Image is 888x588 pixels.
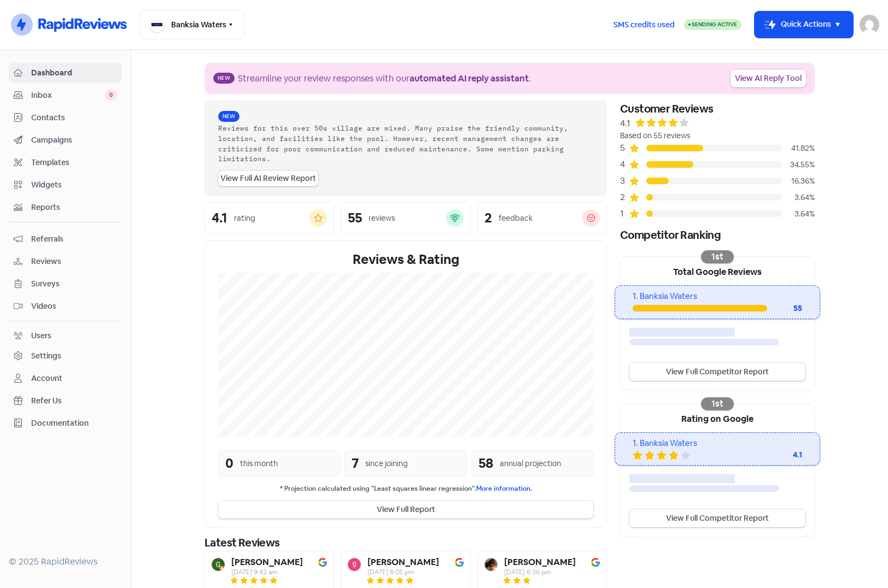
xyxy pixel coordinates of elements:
[9,326,122,346] a: Users
[218,170,318,186] a: View Full AI Review Report
[9,229,122,249] a: Referrals
[348,211,362,225] div: 55
[218,501,593,519] button: View Full Report
[225,454,233,473] div: 0
[234,213,255,224] div: rating
[629,509,805,527] a: View Full Competitor Report
[31,202,117,213] span: Reports
[218,123,593,164] div: Reviews for this over 50s village are mixed. Many praise the friendly community, location, and fa...
[692,21,737,28] span: Sending Active
[31,418,117,429] span: Documentation
[31,67,117,79] span: Dashboard
[140,10,244,39] button: Banksia Waters
[620,227,815,243] div: Competitor Ranking
[633,290,802,303] div: 1. Banksia Waters
[352,454,359,473] div: 7
[860,15,879,34] img: User
[620,142,629,155] div: 5
[9,391,122,411] a: Refer Us
[341,202,470,234] a: 55reviews
[231,569,303,575] div: [DATE] 9:42 am
[842,544,877,577] iframe: chat widget
[31,301,117,312] span: Videos
[621,257,814,285] div: Total Google Reviews
[620,117,630,130] div: 4.1
[504,558,576,567] b: [PERSON_NAME]
[755,11,853,38] button: Quick Actions
[782,159,815,170] div: 34.55%
[205,202,334,234] a: 4.1rating
[205,534,607,551] div: Latest Reviews
[31,256,117,267] span: Reviews
[240,458,278,469] div: this month
[218,484,593,494] small: * Projection calculated using "Least squares linear regression".
[318,558,327,567] img: Image
[212,211,227,225] div: 4.1
[31,233,117,245] span: Referrals
[31,112,117,124] span: Contacts
[238,72,531,85] div: Streamline your review responses with our .
[31,134,117,146] span: Campaigns
[213,73,235,84] span: New
[9,368,122,389] a: Account
[231,558,303,567] b: [PERSON_NAME]
[782,143,815,154] div: 41.82%
[684,18,741,31] a: Sending Active
[9,85,122,105] a: Inbox 0
[9,274,122,294] a: Surveys
[499,213,533,224] div: feedback
[591,558,600,567] img: Image
[369,213,395,224] div: reviews
[620,101,815,117] div: Customer Reviews
[484,211,492,225] div: 2
[476,484,532,493] a: More information.
[105,90,117,101] span: 0
[701,250,734,263] div: 1st
[758,449,802,461] div: 4.1
[620,207,629,220] div: 1
[9,296,122,316] a: Videos
[218,250,593,269] div: Reviews & Rating
[31,90,105,101] span: Inbox
[633,437,802,450] div: 1. Banksia Waters
[782,208,815,220] div: 3.64%
[620,130,815,142] div: Based on 55 reviews
[504,569,576,575] div: [DATE] 6:36 pm
[620,191,629,204] div: 2
[9,108,122,128] a: Contacts
[218,111,239,122] span: New
[767,303,802,314] div: 55
[9,197,122,217] a: Reports
[367,558,439,567] b: [PERSON_NAME]
[365,458,408,469] div: since joining
[31,278,117,290] span: Surveys
[31,179,117,191] span: Widgets
[31,350,61,362] div: Settings
[731,69,806,87] a: View AI Reply Tool
[9,175,122,195] a: Widgets
[31,395,117,407] span: Refer Us
[701,397,734,410] div: 1st
[782,175,815,187] div: 16.36%
[782,192,815,203] div: 3.64%
[367,569,439,575] div: [DATE] 6:05 pm
[620,174,629,187] div: 3
[9,130,122,150] a: Campaigns
[477,202,607,234] a: 2feedback
[9,152,122,173] a: Templates
[31,157,117,168] span: Templates
[614,19,675,31] span: SMS credits used
[621,404,814,432] div: Rating on Google
[31,330,51,342] div: Users
[629,363,805,381] a: View Full Competitor Report
[478,454,493,473] div: 58
[484,558,498,571] img: Avatar
[500,458,561,469] div: annual projection
[9,346,122,366] a: Settings
[620,158,629,171] div: 4
[348,558,361,571] img: Avatar
[9,555,122,568] div: © 2025 RapidReviews
[212,558,225,571] img: Avatar
[410,73,529,84] b: automated AI reply assistant
[9,251,122,272] a: Reviews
